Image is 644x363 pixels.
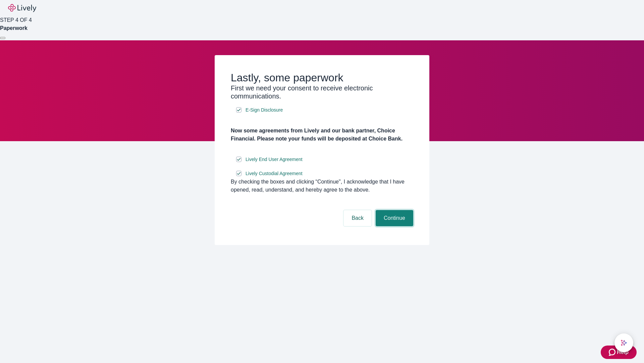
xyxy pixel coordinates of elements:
[246,107,283,114] span: E-Sign Disclosure
[246,170,303,177] span: Lively Custodial Agreement
[231,71,413,84] h2: Lastly, some paperwork
[244,106,284,114] a: e-sign disclosure document
[8,4,36,12] img: Lively
[231,84,413,100] h3: First we need your consent to receive electronic communications.
[614,333,633,352] button: chat
[231,127,413,143] h4: Now some agreements from Lively and our bank partner, Choice Financial. Please note your funds wi...
[246,156,303,163] span: Lively End User Agreement
[376,210,413,226] button: Continue
[343,210,372,226] button: Back
[244,169,304,178] a: e-sign disclosure document
[621,339,627,346] svg: Lively AI Assistant
[244,155,304,164] a: e-sign disclosure document
[601,346,637,359] button: Zendesk support iconHelp
[231,178,413,194] div: By checking the boxes and clicking “Continue", I acknowledge that I have opened, read, understand...
[617,348,629,356] span: Help
[609,348,617,356] svg: Zendesk support icon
